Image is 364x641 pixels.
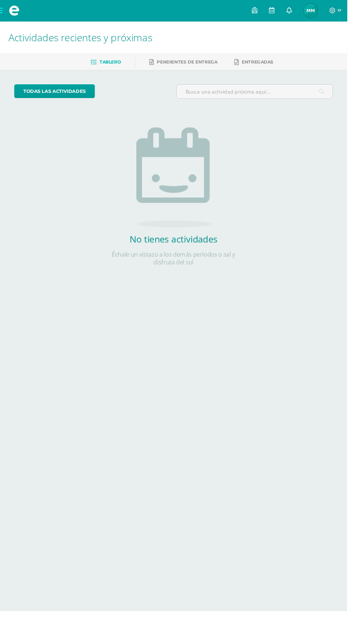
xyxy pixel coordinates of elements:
img: 996a681d997679c1571cd8e635669bbb.png [318,4,333,19]
h2: No tienes actividades [108,244,256,257]
a: todas las Actividades [15,88,100,103]
a: Entregadas [246,59,287,71]
span: Entregadas [254,62,287,68]
p: Échale un vistazo a los demás períodos o sal y disfruta del sol [108,263,256,279]
span: Pendientes de entrega [165,62,228,68]
span: Actividades recientes y próximas [9,32,160,46]
input: Busca una actividad próxima aquí... [185,89,349,103]
a: Tablero [95,59,127,71]
img: no_activities.png [143,134,221,238]
a: Pendientes de entrega [157,59,228,71]
span: Tablero [104,62,127,68]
